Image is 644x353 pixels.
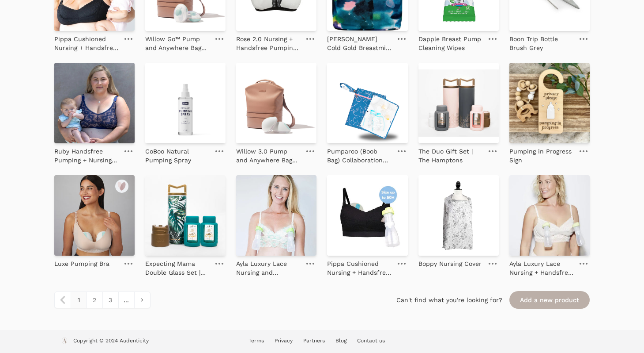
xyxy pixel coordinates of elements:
[54,35,119,52] p: Pippa Cushioned Nursing + Handsfree Pumping bra
[327,63,407,143] img: Pumparoo (Boob Bag) Collaboration Sarah Wells x bemybreastfriend
[275,338,293,344] a: Privacy
[236,143,301,165] a: Willow 3.0 Pump and Anywhere Bag Bundle
[327,35,392,52] p: [PERSON_NAME] Cold Gold Breastmilk Cooler with [MEDICAL_DATA]
[509,147,574,165] p: Pumping in Progress Sign
[54,147,119,165] p: Ruby Handsfree Pumping + Nursing Bra
[327,259,392,277] p: Pippa Cushioned Nursing + Handsfree Pumping bra (WAA)
[509,143,574,165] a: Pumping in Progress Sign
[102,292,118,308] a: 3
[418,63,499,143] img: The Duo Gift Set | The Hamptons
[236,31,301,52] a: Rose 2.0 Nursing + Handsfree Pumping Bra (EVERVIOLET)
[357,338,385,344] a: Contact us
[145,175,226,256] img: Expecting Mama Double Glass Set | Panama Palms
[396,295,502,304] span: Can't find what you're looking for?
[54,143,119,165] a: Ruby Handsfree Pumping + Nursing Bra
[509,291,590,309] a: Add a new product
[509,256,574,277] a: Ayla Luxury Lace Nursing + Handsfree Pumping Bra
[145,143,210,165] a: CoBoo Natural Pumping Spray
[327,143,392,165] a: Pumparoo (Boob Bag) Collaboration [PERSON_NAME] x bemybreastfriend
[327,147,392,165] p: Pumparoo (Boob Bag) Collaboration [PERSON_NAME] x bemybreastfriend
[327,175,407,256] img: Pippa Cushioned Nursing + Handsfree Pumping bra (WAA)
[236,259,301,277] p: Ayla Luxury Lace Nursing and Handsfree Pumping bra
[249,338,264,344] a: Terms
[509,35,574,52] p: Boon Trip Bottle Brush Grey
[54,292,151,308] nav: pagination
[327,31,392,52] a: [PERSON_NAME] Cold Gold Breastmilk Cooler with [MEDICAL_DATA]
[509,259,574,277] p: Ayla Luxury Lace Nursing + Handsfree Pumping Bra
[118,292,134,308] span: ...
[418,31,483,52] a: Dapple Breast Pump Cleaning Wipes
[145,63,226,143] img: CoBoo Natural Pumping Spray
[236,63,316,143] img: Willow 3.0 Pump and Anywhere Bag Bundle
[303,338,325,344] a: Partners
[418,143,483,165] a: The Duo Gift Set | The Hamptons
[54,259,109,268] p: Luxe Pumping Bra
[145,147,210,165] p: CoBoo Natural Pumping Spray
[509,175,590,256] img: Ayla Luxury Lace Nursing + Handsfree Pumping Bra
[236,147,301,165] p: Willow 3.0 Pump and Anywhere Bag Bundle
[418,35,483,52] p: Dapple Breast Pump Cleaning Wipes
[509,63,590,143] img: Pumping in Progress Sign
[145,259,210,277] p: Expecting Mama Double Glass Set | Panama Palms
[145,35,210,52] p: Willow Go™ Pump and Anywhere Bag Bundle
[236,175,316,256] img: Ayla Luxury Lace Nursing and Handsfree Pumping bra
[54,31,119,52] a: Pippa Cushioned Nursing + Handsfree Pumping bra
[509,31,574,52] a: Boon Trip Bottle Brush Grey
[145,31,210,52] a: Willow Go™ Pump and Anywhere Bag Bundle
[335,338,346,344] a: Blog
[145,256,210,277] a: Expecting Mama Double Glass Set | Panama Palms
[418,147,483,165] p: The Duo Gift Set | The Hamptons
[54,256,109,268] a: Luxe Pumping Bra
[87,292,102,308] a: 2
[54,175,135,256] img: Luxe Pumping Bra
[73,337,149,346] p: Copyright © 2024 Audenticity
[236,35,301,52] p: Rose 2.0 Nursing + Handsfree Pumping Bra (EVERVIOLET)
[71,292,87,308] span: 1
[54,63,135,143] img: Ruby Handsfree Pumping + Nursing Bra
[327,256,392,277] a: Pippa Cushioned Nursing + Handsfree Pumping bra (WAA)
[418,259,482,268] p: Boppy Nursing Cover
[418,256,482,268] a: Boppy Nursing Cover
[236,256,301,277] a: Ayla Luxury Lace Nursing and Handsfree Pumping bra
[418,175,499,256] img: Boppy Nursing Cover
